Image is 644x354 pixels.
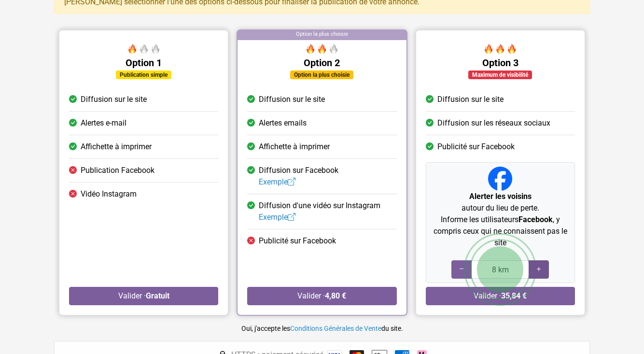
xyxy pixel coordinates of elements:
[426,57,575,69] h5: Option 3
[247,287,396,305] button: Valider ·4,80 €
[69,57,218,69] h5: Option 1
[290,325,381,332] a: Conditions Générales de Vente
[69,287,218,305] button: Valider ·Gratuit
[81,117,126,129] span: Alertes e-mail
[437,141,515,153] span: Publicité sur Facebook
[290,71,353,79] div: Option la plus choisie
[81,141,152,153] span: Affichette à imprimer
[259,141,330,153] span: Affichette à imprimer
[259,235,336,247] span: Publicité sur Facebook
[259,165,338,188] span: Diffusion sur Facebook
[81,165,154,176] span: Publication Facebook
[430,191,571,214] p: autour du lieu de perte.
[241,325,403,332] small: Oui, j'accepte les du site.
[247,57,396,69] h5: Option 2
[238,30,406,40] div: Option la plus choisie
[259,200,380,223] span: Diffusion d'une vidéo sur Instagram
[81,94,147,105] span: Diffusion sur le site
[259,94,325,105] span: Diffusion sur le site
[430,214,571,249] p: Informe les utilisateurs , y compris ceux qui ne connaissent pas le site
[437,117,550,129] span: Diffusion sur les réseaux sociaux
[259,212,295,222] a: Exemple
[469,192,532,201] strong: Alerter les voisins
[146,291,169,300] strong: Gratuit
[81,188,137,200] span: Vidéo Instagram
[325,291,346,300] strong: 4,80 €
[116,71,171,79] div: Publication simple
[488,167,512,191] img: Facebook
[437,94,504,105] span: Diffusion sur le site
[259,177,295,186] a: Exemple
[518,215,553,224] strong: Facebook
[259,117,307,129] span: Alertes emails
[426,287,575,305] button: Valider ·35,84 €
[468,71,532,79] div: Maximum de visibilité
